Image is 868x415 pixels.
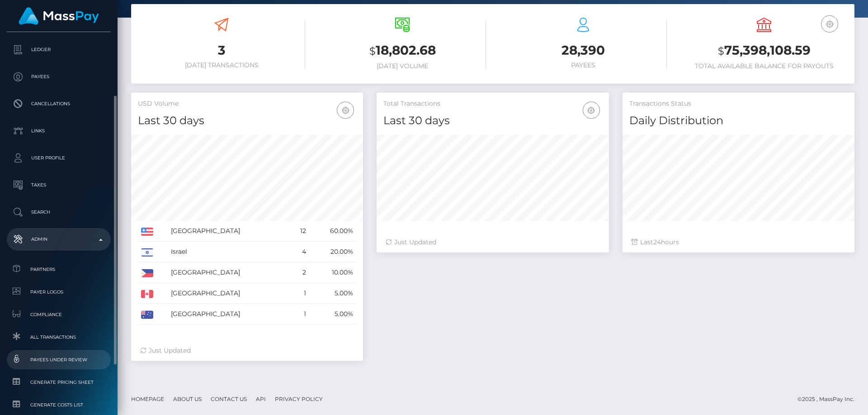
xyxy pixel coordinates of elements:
[7,350,111,369] a: Payees under Review
[141,248,153,256] img: IL.png
[141,290,153,298] img: CA.png
[271,392,326,406] a: Privacy Policy
[7,201,111,224] a: Search
[127,392,168,406] a: Homepage
[319,42,486,60] h3: 18,802.68
[309,283,357,304] td: 5.00%
[141,311,153,319] img: AU.png
[718,45,724,57] small: $
[289,283,309,304] td: 1
[170,392,205,406] a: About Us
[138,42,305,59] h3: 3
[168,283,289,304] td: [GEOGRAPHIC_DATA]
[309,262,357,283] td: 10.00%
[7,305,111,324] a: Compliance
[7,147,111,169] a: User Profile
[207,392,250,406] a: Contact Us
[10,151,107,165] p: User Profile
[140,346,354,355] div: Just Updated
[653,238,661,246] span: 24
[10,332,107,342] span: All Transactions
[309,304,357,325] td: 5.00%
[138,61,305,69] h6: [DATE] Transactions
[369,45,376,57] small: $
[252,392,269,406] a: API
[168,221,289,242] td: [GEOGRAPHIC_DATA]
[7,174,111,196] a: Taxes
[10,264,107,275] span: Partners
[10,178,107,192] p: Taxes
[289,304,309,325] td: 1
[10,354,107,365] span: Payees under Review
[7,38,111,61] a: Ledger
[289,242,309,262] td: 4
[7,260,111,279] a: Partners
[632,238,845,247] div: Last hours
[629,113,848,129] h4: Daily Distribution
[10,205,107,219] p: Search
[138,99,356,108] h5: USD Volume
[168,262,289,283] td: [GEOGRAPHIC_DATA]
[7,327,111,347] a: All Transactions
[289,262,309,283] td: 2
[386,238,599,247] div: Just Updated
[680,42,848,60] h3: 75,398,108.59
[10,287,107,297] span: Payer Logos
[10,309,107,320] span: Compliance
[797,394,861,404] div: © 2025 , MassPay Inc.
[141,228,153,236] img: US.png
[7,65,111,88] a: Payees
[319,62,486,70] h6: [DATE] Volume
[168,304,289,325] td: [GEOGRAPHIC_DATA]
[383,113,602,129] h4: Last 30 days
[7,120,111,142] a: Links
[10,400,107,410] span: Generate Costs List
[10,43,107,56] p: Ledger
[10,124,107,138] p: Links
[289,221,309,242] td: 12
[500,61,667,69] h6: Payees
[168,242,289,262] td: Israel
[10,70,107,84] p: Payees
[629,99,848,108] h5: Transactions Status
[500,42,667,59] h3: 28,390
[19,7,99,25] img: MassPay Logo
[7,228,111,251] a: Admin
[10,233,107,246] p: Admin
[7,373,111,392] a: Generate Pricing Sheet
[7,93,111,115] a: Cancellations
[7,395,111,415] a: Generate Costs List
[680,62,848,70] h6: Total Available Balance for Payouts
[309,221,357,242] td: 60.00%
[7,282,111,302] a: Payer Logos
[10,97,107,111] p: Cancellations
[138,113,356,129] h4: Last 30 days
[141,269,153,277] img: PH.png
[383,99,602,108] h5: Total Transactions
[309,242,357,262] td: 20.00%
[10,377,107,387] span: Generate Pricing Sheet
